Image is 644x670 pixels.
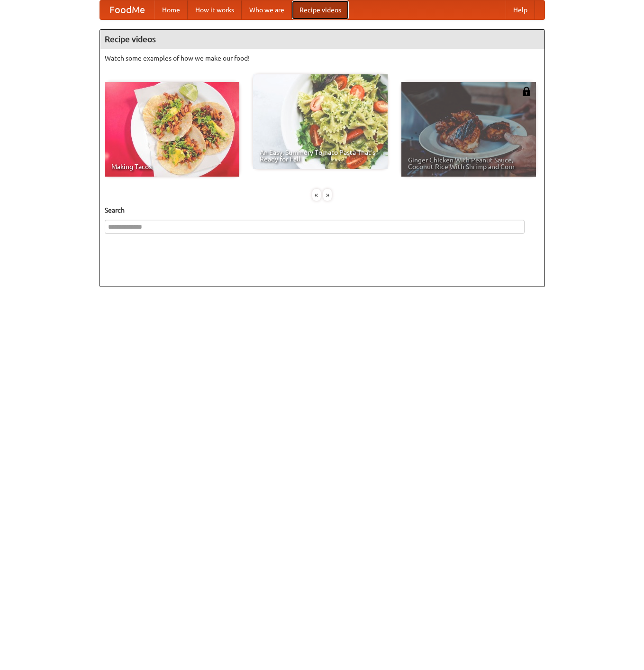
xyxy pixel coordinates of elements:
a: Recipe videos [292,0,349,19]
a: FoodMe [100,0,154,19]
span: An Easy, Summery Tomato Pasta That's Ready for Fall [260,149,381,162]
a: Making Tacos [105,82,239,177]
a: An Easy, Summery Tomato Pasta That's Ready for Fall [253,74,388,169]
a: Who we are [242,0,292,19]
p: Watch some examples of how we make our food! [105,54,540,63]
span: Making Tacos [111,163,233,170]
h4: Recipe videos [100,30,544,49]
div: « [312,189,321,201]
a: Help [506,0,535,19]
a: How it works [188,0,242,19]
a: Home [154,0,188,19]
div: » [323,189,332,201]
h5: Search [105,205,540,215]
img: 483408.png [522,87,531,96]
